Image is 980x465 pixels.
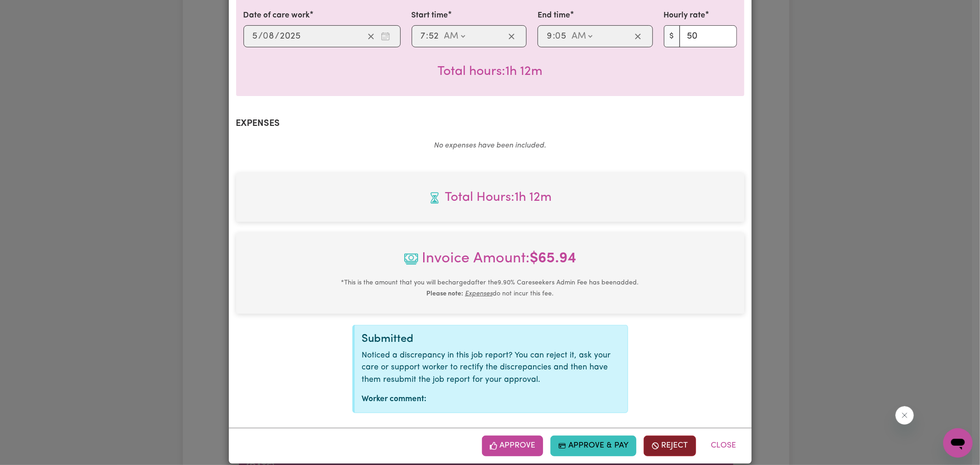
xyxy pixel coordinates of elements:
button: Enter the date of care work [378,29,393,43]
b: $ 65.94 [530,251,577,266]
button: Clear date [364,29,378,43]
b: Please note: [426,290,463,297]
span: : [426,31,429,41]
h2: Expenses [236,118,744,129]
iframe: Button to launch messaging window [943,428,973,458]
input: -- [252,29,259,43]
input: -- [429,29,440,43]
button: Approve [482,436,544,456]
span: / [259,31,263,41]
button: Reject [644,436,696,456]
u: Expenses [465,290,493,297]
span: $ [664,25,680,47]
button: Close [703,436,744,456]
input: -- [264,29,275,43]
strong: Worker comment: [362,395,427,403]
span: Need any help? [6,6,56,14]
label: End time [538,10,570,22]
p: Noticed a discrepancy in this job report? You can reject it, ask your care or support worker to r... [362,350,620,386]
span: 0 [555,32,561,41]
span: Total hours worked: 1 hour 12 minutes [437,65,543,78]
input: -- [555,29,567,43]
span: 0 [263,32,269,41]
input: -- [546,29,553,43]
label: Date of care work [244,10,310,22]
span: Submitted [362,334,414,345]
small: This is the amount that you will be charged after the 9.90 % Careseekers Admin Fee has been added... [341,279,639,297]
iframe: Close message [895,406,914,425]
label: Start time [412,10,448,22]
em: No expenses have been included. [434,142,546,149]
span: : [553,31,555,41]
span: Invoice Amount: [244,248,737,277]
input: ---- [280,29,301,43]
span: / [275,31,280,41]
input: -- [420,29,426,43]
button: Approve & Pay [550,436,636,456]
label: Hourly rate [664,10,706,22]
span: Total hours worked: 1 hour 12 minutes [244,188,737,207]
